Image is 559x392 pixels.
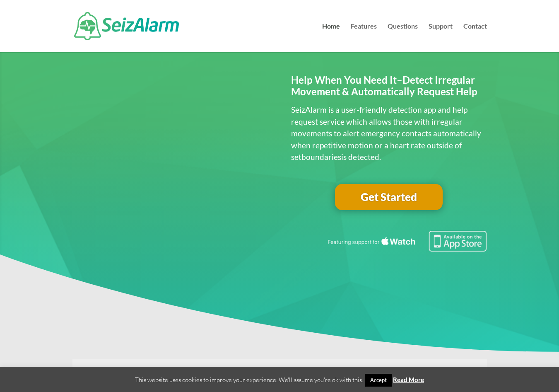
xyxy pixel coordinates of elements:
a: Questions [388,23,418,52]
a: Accept [365,374,392,387]
a: Read More [393,376,424,383]
img: Seizure detection available in the Apple App Store. [326,231,487,252]
a: Support [429,23,453,52]
a: Home [322,23,340,52]
h2: Help When You Need It–Detect Irregular Movement & Automatically Request Help [291,74,487,102]
span: boundaries [301,152,341,162]
img: SeizAlarm [74,12,179,40]
a: Features [351,23,377,52]
p: SeizAlarm is a user-friendly detection app and help request service which allows those with irreg... [291,104,487,163]
a: Featuring seizure detection support for the Apple Watch [326,244,487,253]
span: This website uses cookies to improve your experience. We'll assume you're ok with this. [135,376,424,384]
a: Get Started [335,184,443,211]
a: Contact [463,23,487,52]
